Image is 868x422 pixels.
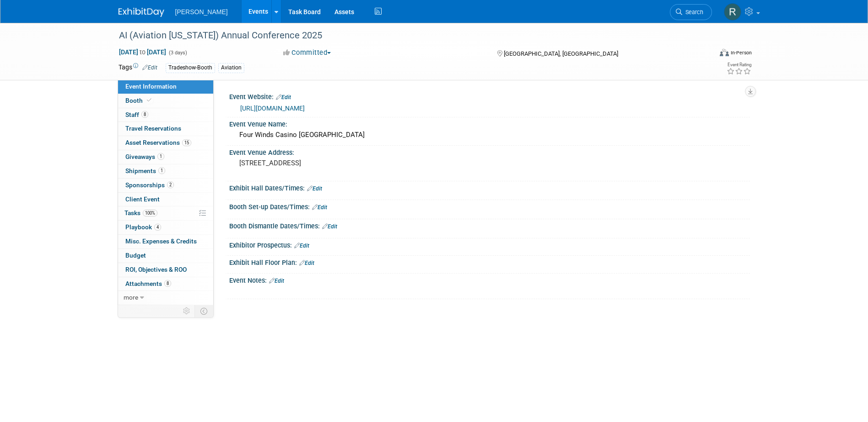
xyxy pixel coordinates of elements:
[658,47,752,61] div: Event Format
[166,63,215,73] div: Tradeshow-Booth
[218,63,244,73] div: Aviation
[276,94,291,100] a: Edit
[142,64,157,71] a: Edit
[240,105,305,112] a: [URL][DOMAIN_NAME]
[125,181,174,189] span: Sponsorships
[269,278,284,284] a: Edit
[175,8,228,16] span: [PERSON_NAME]
[299,260,314,266] a: Edit
[118,80,213,94] a: Event Information
[229,256,750,268] div: Exhibit Hall Floor Plan:
[194,305,213,317] td: Toggle Event Tabs
[229,90,750,102] div: Event Website:
[141,111,148,118] span: 8
[138,48,147,56] span: to
[239,159,436,167] pre: [STREET_ADDRESS]
[682,9,703,16] span: Search
[125,223,161,231] span: Playbook
[143,210,157,216] span: 100%
[168,50,187,56] span: (3 days)
[229,117,750,129] div: Event Venue Name:
[158,167,165,174] span: 1
[116,27,698,44] div: AI (Aviation [US_STATE]) Annual Conference 2025
[670,4,712,20] a: Search
[727,63,751,67] div: Event Rating
[307,185,322,192] a: Edit
[504,50,618,57] span: [GEOGRAPHIC_DATA], [GEOGRAPHIC_DATA]
[167,181,174,188] span: 2
[125,167,165,174] span: Shipments
[280,48,334,58] button: Committed
[118,249,213,263] a: Budget
[125,139,191,146] span: Asset Reservations
[125,252,146,259] span: Budget
[125,125,181,132] span: Travel Reservations
[125,266,187,273] span: ROI, Objectives & ROO
[118,206,213,220] a: Tasks100%
[182,139,191,146] span: 15
[124,294,138,301] span: more
[125,111,148,118] span: Staff
[229,181,750,193] div: Exhibit Hall Dates/Times:
[724,3,741,21] img: Rebecca Deis
[730,49,752,56] div: In-Person
[125,280,171,287] span: Attachments
[179,305,195,317] td: Personalize Event Tab Strip
[119,8,164,17] img: ExhibitDay
[118,193,213,206] a: Client Event
[124,209,157,216] span: Tasks
[118,94,213,108] a: Booth
[119,63,157,73] td: Tags
[229,274,750,285] div: Event Notes:
[118,164,213,178] a: Shipments1
[294,243,309,249] a: Edit
[229,146,750,157] div: Event Venue Address:
[236,128,743,142] div: Four Winds Casino [GEOGRAPHIC_DATA]
[312,204,327,211] a: Edit
[125,195,160,203] span: Client Event
[164,280,171,287] span: 8
[322,223,337,230] a: Edit
[118,179,213,192] a: Sponsorships2
[229,238,750,250] div: Exhibitor Prospectus:
[118,122,213,136] a: Travel Reservations
[125,153,164,160] span: Giveaways
[229,200,750,212] div: Booth Set-up Dates/Times:
[118,136,213,150] a: Asset Reservations15
[118,150,213,164] a: Giveaways1
[118,277,213,291] a: Attachments8
[157,153,164,160] span: 1
[118,221,213,234] a: Playbook4
[125,97,153,104] span: Booth
[119,48,167,56] span: [DATE] [DATE]
[154,224,161,231] span: 4
[720,49,729,56] img: Format-Inperson.png
[125,83,177,90] span: Event Information
[118,291,213,305] a: more
[147,98,151,103] i: Booth reservation complete
[118,263,213,277] a: ROI, Objectives & ROO
[118,235,213,248] a: Misc. Expenses & Credits
[125,237,197,245] span: Misc. Expenses & Credits
[229,219,750,231] div: Booth Dismantle Dates/Times:
[118,108,213,122] a: Staff8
